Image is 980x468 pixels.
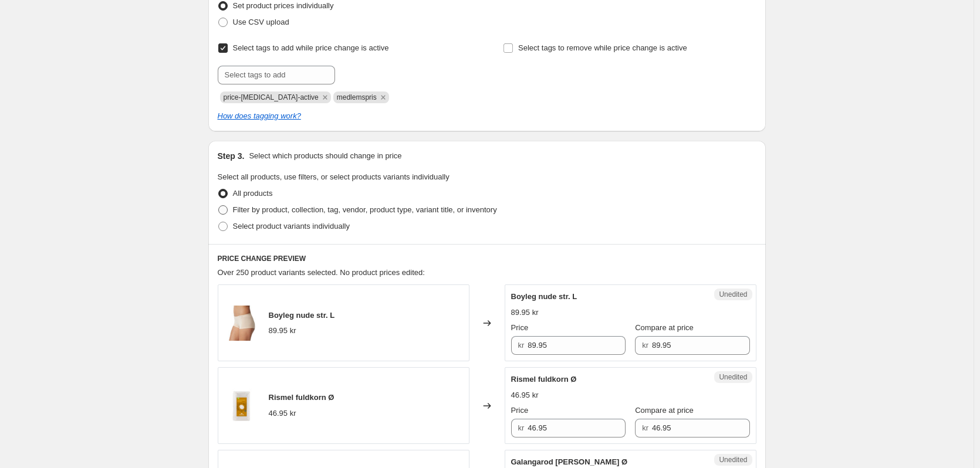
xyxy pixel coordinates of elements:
span: kr [642,423,648,432]
span: Select tags to add while price change is active [233,43,389,52]
button: Remove price-change-job-active [320,92,330,103]
span: All products [233,189,273,198]
span: Galangarod [PERSON_NAME] Ø [511,457,628,466]
span: Boyleg nude str. L [511,292,577,301]
span: Rismel fuldkorn Ø [511,375,577,384]
span: Compare at price [635,323,694,332]
span: Set product prices individually [233,1,334,10]
span: kr [518,341,525,350]
span: Unedited [719,372,747,382]
h2: Step 3. [218,150,245,162]
div: 46.95 kr [511,389,539,401]
span: Price [511,323,529,332]
span: Use CSV upload [233,18,289,26]
span: Over 250 product variants selected. No product prices edited: [218,268,425,277]
span: Compare at price [635,406,694,415]
span: Boyleg nude str. L [269,311,335,320]
span: Select product variants individually [233,222,350,230]
span: medlemspris [337,93,377,101]
div: 46.95 kr [269,408,296,419]
span: Unedited [719,290,747,299]
img: e0c75380-5e19-4308-b032-c98ccb12f933_80x.jpg [224,388,259,423]
span: kr [518,423,525,432]
span: kr [642,341,648,350]
p: Select which products should change in price [249,150,401,162]
span: Price [511,406,529,415]
span: Unedited [719,455,747,464]
span: price-change-job-active [224,93,319,101]
span: Select all products, use filters, or select products variants individually [218,172,450,181]
span: Filter by product, collection, tag, vendor, product type, variant title, or inventory [233,205,497,214]
div: 89.95 kr [269,325,296,337]
h6: PRICE CHANGE PREVIEW [218,254,756,263]
button: Remove medlemspris [378,92,388,103]
span: Rismel fuldkorn Ø [269,393,334,402]
input: Select tags to add [218,66,335,84]
img: 6f4eb824-7b16-4fa4-a8c4-27ff557a45c1_80x.jpg [224,306,259,341]
div: 89.95 kr [511,307,539,318]
span: Select tags to remove while price change is active [518,43,687,52]
a: How does tagging work? [218,111,301,120]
